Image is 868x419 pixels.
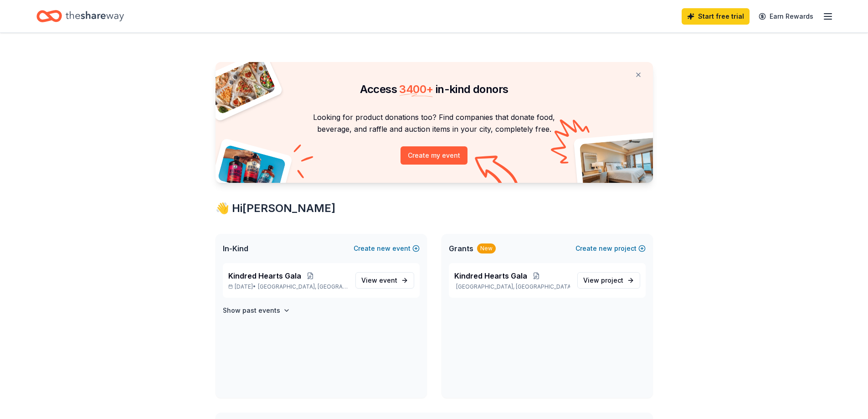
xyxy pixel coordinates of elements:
span: 3400 + [399,83,433,96]
p: [DATE] • [228,283,348,290]
h4: Show past events [223,305,280,316]
a: Home [36,5,124,27]
span: project [601,276,623,284]
a: Earn Rewards [753,8,819,25]
span: [GEOGRAPHIC_DATA], [GEOGRAPHIC_DATA] [258,283,348,290]
span: Grants [449,243,473,254]
button: Create my event [401,146,467,165]
div: New [477,243,496,253]
span: View [361,275,397,286]
p: [GEOGRAPHIC_DATA], [GEOGRAPHIC_DATA] [454,283,570,290]
button: Createnewproject [575,243,646,254]
span: new [377,243,390,254]
span: Kindred Hearts Gala [228,270,301,281]
span: View [583,275,623,286]
span: Access in-kind donors [360,83,508,96]
span: new [599,243,612,254]
span: Kindred Hearts Gala [454,270,527,281]
p: Looking for product donations too? Find companies that donate food, beverage, and raffle and auct... [226,111,642,135]
div: 👋 Hi [PERSON_NAME] [216,201,653,216]
span: In-Kind [223,243,248,254]
a: Start free trial [682,8,750,25]
button: Createnewevent [354,243,420,254]
button: Show past events [223,305,290,316]
span: event [379,276,397,284]
a: View event [355,272,414,289]
a: View project [577,272,640,289]
img: Curvy arrow [475,155,520,190]
img: Pizza [205,57,276,115]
